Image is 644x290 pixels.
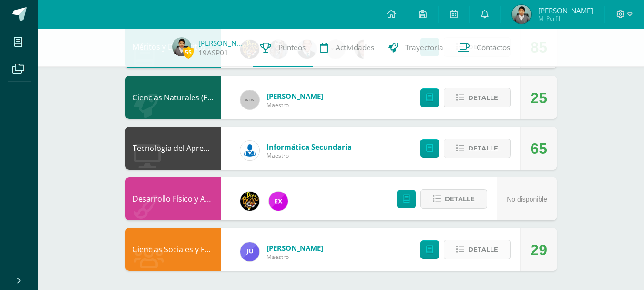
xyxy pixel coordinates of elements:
button: Detalle [444,139,511,158]
span: Maestro [266,253,323,261]
a: Contactos [450,29,517,67]
span: Contactos [477,43,510,53]
span: Informática Secundaria [266,142,352,151]
span: [PERSON_NAME] [266,91,323,101]
span: [PERSON_NAME] [538,6,593,15]
div: 65 [530,127,547,170]
button: Detalle [444,88,511,107]
span: Mi Perfil [538,14,593,22]
button: Detalle [420,189,487,209]
span: Punteos [278,43,306,53]
img: 6ed6846fa57649245178fca9fc9a58dd.png [240,141,259,160]
div: Ciencias Naturales (Física Fundamental) [125,76,221,119]
a: Punteos [253,29,313,67]
a: [PERSON_NAME] [198,38,246,48]
img: 21dcd0747afb1b787494880446b9b401.png [240,192,259,211]
span: 55 [183,46,194,58]
span: [PERSON_NAME] [266,243,323,253]
img: 0261123e46d54018888246571527a9cf.png [240,242,259,261]
div: Tecnología del Aprendizaje y la Comunicación (TIC) [125,127,221,170]
a: Actividades [313,29,381,67]
div: Ciencias Sociales y Formación Ciudadana e Interculturalidad [125,228,221,271]
img: 60x60 [240,90,259,109]
span: Maestro [266,101,323,109]
span: Detalle [468,140,498,157]
button: Detalle [444,240,511,259]
img: 269745d804b312e14dccde29730bcfcb.png [512,5,531,24]
span: Trayectoria [405,43,443,53]
img: 269745d804b312e14dccde29730bcfcb.png [172,37,191,56]
div: 25 [530,76,547,119]
span: Actividades [336,43,374,53]
a: Trayectoria [381,29,450,67]
span: Maestro [266,151,352,160]
span: Detalle [445,190,475,208]
img: ce84f7dabd80ed5f5aa83b4480291ac6.png [269,192,288,211]
span: Detalle [468,89,498,107]
a: 19ASP01 [198,48,228,58]
div: 29 [530,228,547,271]
span: Detalle [468,241,498,258]
div: Desarrollo Físico y Artístico (Extracurricular) [125,177,221,220]
span: No disponible [507,195,547,203]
